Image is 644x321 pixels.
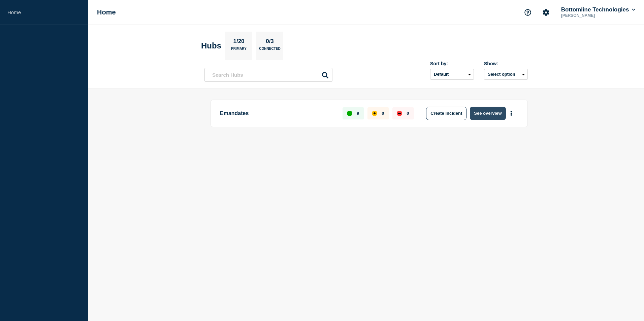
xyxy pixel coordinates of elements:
[382,111,384,116] p: 0
[560,13,630,18] p: [PERSON_NAME]
[231,38,247,47] p: 1/20
[507,107,516,119] button: More actions
[397,111,402,116] div: down
[357,111,359,116] p: 9
[347,111,352,116] div: up
[204,68,332,82] input: Search Hubs
[97,8,116,16] h1: Home
[259,47,280,54] p: Connected
[263,38,277,47] p: 0/3
[539,5,553,20] button: Account settings
[407,111,409,116] p: 0
[372,111,377,116] div: affected
[430,61,474,66] div: Sort by:
[231,47,247,54] p: Primary
[220,107,335,120] p: Emandates
[201,41,221,50] h2: Hubs
[521,5,535,20] button: Support
[426,107,466,120] button: Create incident
[484,69,528,80] button: Select option
[470,107,506,120] button: See overview
[430,69,474,80] select: Sort by
[484,61,528,66] div: Show:
[560,6,637,13] button: Bottomline Technologies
